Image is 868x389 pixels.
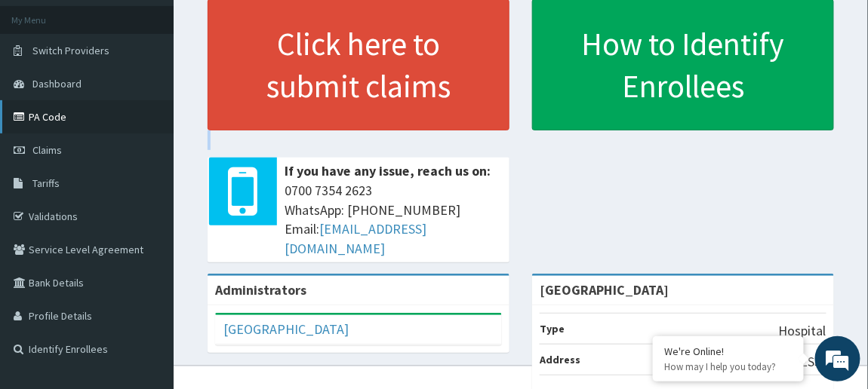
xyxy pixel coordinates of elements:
[540,281,669,299] strong: [GEOGRAPHIC_DATA]
[32,44,109,57] span: Switch Providers
[779,321,826,341] p: Hospital
[32,77,82,90] span: Dashboard
[664,345,793,358] div: We're Online!
[285,220,426,257] a: [EMAIL_ADDRESS][DOMAIN_NAME]
[285,181,502,259] span: 0700 7354 2623 WhatsApp: [PHONE_NUMBER] Email:
[215,281,306,299] b: Administrators
[540,322,565,335] b: Type
[32,143,62,157] span: Claims
[540,353,580,366] b: Address
[664,360,793,373] p: How may I help you today?
[285,162,491,179] b: If you have any issue, reach us on:
[32,176,60,190] span: Tariffs
[223,320,349,338] a: [GEOGRAPHIC_DATA]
